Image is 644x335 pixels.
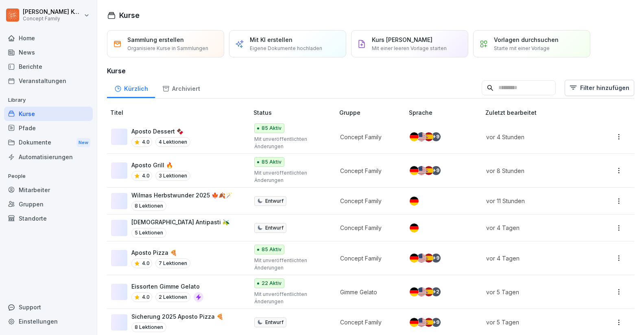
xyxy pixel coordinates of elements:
[486,318,586,326] p: vor 5 Tagen
[432,132,441,141] div: + 9
[340,223,396,232] p: Concept Family
[131,127,190,136] p: Aposto Dessert 🍫
[262,125,282,132] p: 85 Aktiv
[410,223,419,232] img: de.svg
[262,246,282,253] p: 85 Aktiv
[410,166,419,175] img: de.svg
[23,16,82,22] p: Concept Family
[131,248,190,257] p: Aposto Pizza 🍕
[340,288,396,296] p: Gimme Gelato
[485,108,596,117] p: Zuletzt bearbeitet
[131,282,203,291] p: Eissorten Gimme Gelato
[4,59,93,74] a: Berichte
[372,35,432,44] p: Kurs [PERSON_NAME]
[410,254,419,263] img: de.svg
[265,224,284,232] p: Entwurf
[410,132,419,141] img: de.svg
[417,318,426,327] img: us.svg
[486,254,586,263] p: vor 4 Tagen
[4,170,93,183] p: People
[432,166,441,175] div: + 9
[4,211,93,226] a: Standorte
[155,292,190,302] p: 2 Lektionen
[417,166,426,175] img: us.svg
[254,169,327,184] p: Mit unveröffentlichten Änderungen
[494,45,550,52] p: Starte mit einer Vorlage
[4,107,93,121] div: Kurse
[4,314,93,328] a: Einstellungen
[254,136,327,150] p: Mit unveröffentlichten Änderungen
[417,132,426,141] img: us.svg
[4,300,93,314] div: Support
[131,322,166,332] p: 8 Lektionen
[131,161,190,169] p: Aposto Grill 🔥
[142,172,150,180] p: 4.0
[565,80,634,96] button: Filter hinzufügen
[494,35,559,44] p: Vorlagen durchsuchen
[4,183,93,197] a: Mitarbeiter
[4,74,93,88] a: Veranstaltungen
[131,201,166,211] p: 8 Lektionen
[4,94,93,107] p: Library
[250,35,293,44] p: Mit KI erstellen
[410,318,419,327] img: de.svg
[131,191,232,199] p: Wilmas Herbstwunder 2025 🍁🍂🪄
[410,287,419,296] img: de.svg
[155,77,207,98] a: Archiviert
[107,66,634,76] h3: Kurse
[410,197,419,206] img: de.svg
[417,287,426,296] img: us.svg
[262,158,282,166] p: 85 Aktiv
[4,31,93,45] a: Home
[4,150,93,164] a: Automatisierungen
[432,287,441,296] div: + 2
[131,228,166,238] p: 5 Lektionen
[340,254,396,263] p: Concept Family
[127,35,184,44] p: Sammlung erstellen
[265,197,284,205] p: Entwurf
[4,197,93,211] a: Gruppen
[131,218,229,226] p: [DEMOGRAPHIC_DATA] Antipasti 🫒
[253,108,336,117] p: Status
[424,287,433,296] img: es.svg
[340,133,396,141] p: Concept Family
[127,45,208,52] p: Organisiere Kurse in Sammlungen
[340,166,396,175] p: Concept Family
[486,288,586,296] p: vor 5 Tagen
[254,257,327,272] p: Mit unveröffentlichten Änderungen
[4,121,93,135] a: Pfade
[409,108,482,117] p: Sprache
[142,138,150,146] p: 4.0
[486,166,586,175] p: vor 8 Stunden
[265,319,284,326] p: Entwurf
[424,132,433,141] img: es.svg
[23,9,82,15] p: [PERSON_NAME] Komarov
[486,133,586,141] p: vor 4 Stunden
[372,45,447,52] p: Mit einer leeren Vorlage starten
[486,197,586,205] p: vor 11 Stunden
[424,318,433,327] img: es.svg
[254,291,327,305] p: Mit unveröffentlichten Änderungen
[486,223,586,232] p: vor 4 Tagen
[142,293,150,301] p: 4.0
[262,280,282,287] p: 22 Aktiv
[76,138,90,147] div: New
[250,45,322,52] p: Eigene Dokumente hochladen
[432,254,441,263] div: + 9
[340,318,396,326] p: Concept Family
[107,77,155,98] a: Kürzlich
[110,108,250,117] p: Titel
[142,260,150,267] p: 4.0
[424,254,433,263] img: es.svg
[424,166,433,175] img: es.svg
[339,108,406,117] p: Gruppe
